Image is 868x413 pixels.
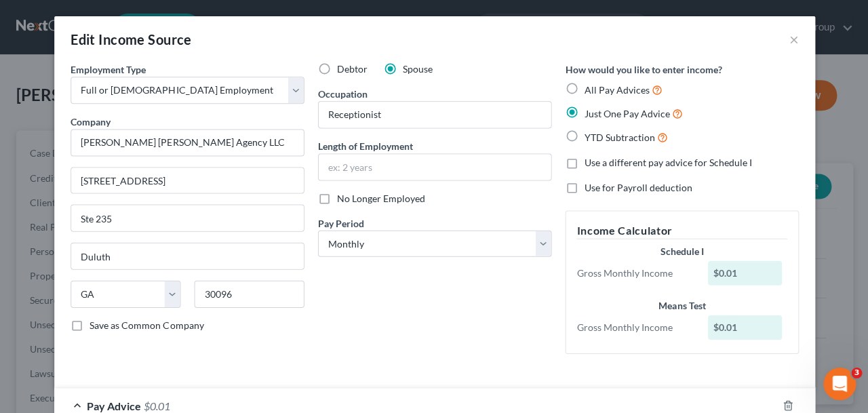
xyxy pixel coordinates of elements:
[144,399,170,412] span: $0.01
[583,157,751,168] span: Use a different pay advice for Schedule I
[318,154,550,180] input: ex: 2 years
[788,31,797,47] button: ×
[317,139,412,153] label: Length of Employment
[583,108,669,119] span: Just One Pay Advice
[71,168,303,193] input: Enter address...
[90,319,203,330] span: Save as Common Company
[71,205,303,231] input: Unit, Suite, etc...
[564,62,721,77] label: How would you like to enter income?
[583,84,648,96] span: All Pay Advices
[336,192,425,203] span: No Longer Employed
[707,315,781,339] div: $0.01
[822,367,854,399] iframe: Intercom live chat
[707,260,781,285] div: $0.01
[576,244,786,258] div: Schedule I
[583,181,691,193] span: Use for Payroll deduction
[402,63,432,75] span: Spouse
[583,132,654,143] span: YTD Subtraction
[576,222,786,239] h5: Income Calculator
[194,280,304,307] input: Enter zip...
[71,30,191,49] div: Edit Income Source
[317,87,367,101] label: Occupation
[576,298,786,312] div: Means Test
[336,63,367,75] span: Debtor
[317,217,363,229] span: Pay Period
[569,266,700,279] div: Gross Monthly Income
[71,129,304,156] input: Search company by name...
[71,243,303,269] input: Enter city...
[850,367,861,378] span: 3
[71,116,111,127] span: Company
[569,320,700,334] div: Gross Monthly Income
[318,102,550,127] input: --
[71,64,146,75] span: Employment Type
[87,399,141,412] span: Pay Advice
